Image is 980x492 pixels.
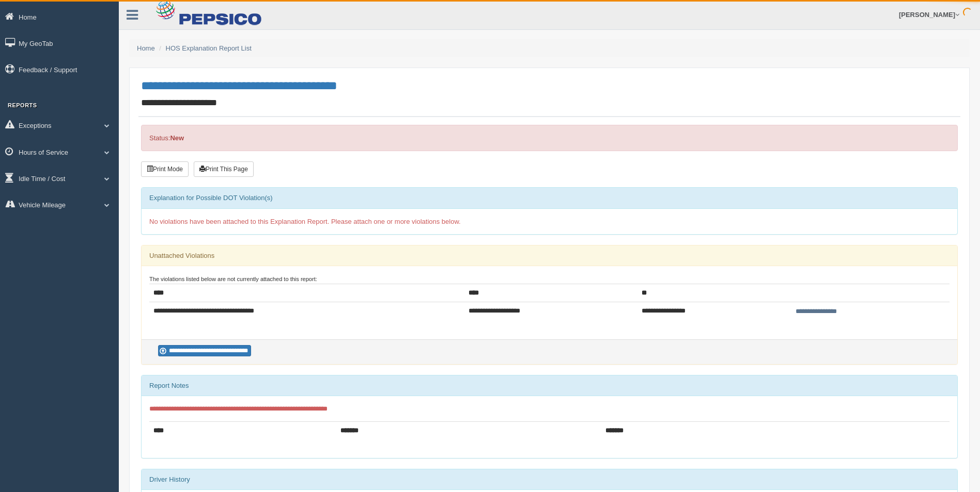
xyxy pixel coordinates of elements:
[194,161,254,177] button: Print This Page
[149,276,317,282] small: The violations listed below are not currently attached to this report:
[142,469,957,490] div: Driver History
[141,125,958,151] div: Status:
[166,44,252,52] a: HOS Explanation Report List
[149,218,461,225] span: No violations have been attached to this Explanation Report. Please attach one or more violations...
[142,245,957,266] div: Unattached Violations
[142,375,957,396] div: Report Notes
[170,134,184,142] strong: New
[141,161,189,177] button: Print Mode
[137,44,155,52] a: Home
[142,188,957,208] div: Explanation for Possible DOT Violation(s)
